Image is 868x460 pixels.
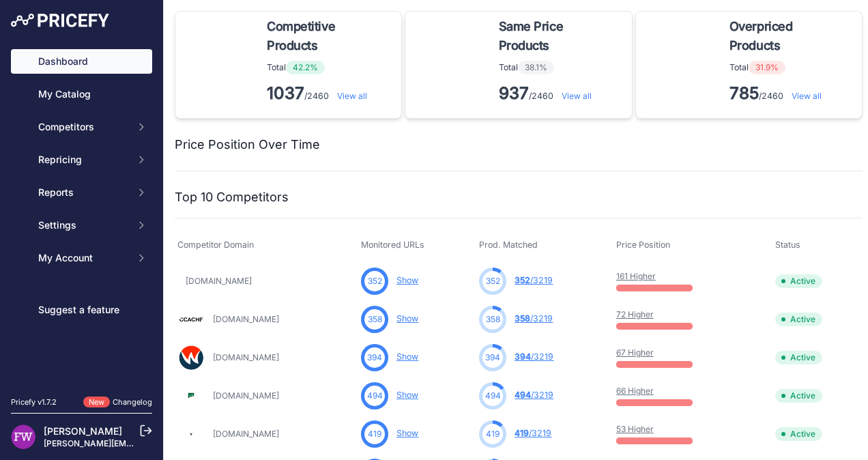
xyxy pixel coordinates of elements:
p: Total [267,61,390,74]
span: Prod. Matched [479,240,538,250]
button: Competitors [11,115,152,139]
span: Monitored URLs [361,240,424,250]
span: Same Price Products [499,17,616,55]
a: View all [792,91,822,101]
span: Active [775,313,822,326]
button: Settings [11,213,152,238]
a: Show [396,428,418,438]
span: Active [775,427,822,441]
a: [PERSON_NAME] [44,425,122,437]
p: Total [499,61,621,74]
a: 53 Higher [616,424,654,434]
span: 38.1% [518,61,554,74]
h2: Top 10 Competitors [175,188,289,207]
span: Price Position [616,240,670,250]
span: New [83,397,110,408]
a: Show [396,390,418,400]
span: Active [775,274,822,288]
p: /2460 [267,83,390,104]
a: [DOMAIN_NAME] [213,390,279,401]
span: 494 [515,390,531,400]
a: [DOMAIN_NAME] [186,276,252,286]
p: /2460 [499,83,621,104]
span: 352 [368,275,382,287]
a: View all [562,91,592,101]
p: /2460 [729,83,851,104]
span: 394 [515,351,531,362]
span: 358 [368,313,382,326]
a: 394/3219 [515,351,553,362]
span: 419 [486,428,500,440]
span: 31.9% [749,61,785,74]
a: 161 Higher [616,271,656,281]
span: Active [775,351,822,364]
span: 358 [515,313,530,324]
span: 494 [485,390,501,402]
span: Competitive Products [267,17,385,55]
a: My Catalog [11,82,152,106]
a: 67 Higher [616,347,654,358]
button: Repricing [11,147,152,172]
strong: 937 [499,83,529,103]
a: 358/3219 [515,313,553,324]
strong: 785 [729,83,759,103]
a: [DOMAIN_NAME] [213,352,279,362]
span: Competitor Domain [177,240,254,250]
span: 42.2% [286,61,325,74]
button: Reports [11,180,152,205]
a: 419/3219 [515,428,551,438]
span: 358 [486,313,500,326]
span: 494 [367,390,383,402]
span: 394 [485,351,500,364]
a: Changelog [113,397,152,407]
a: Show [396,351,418,362]
nav: Sidebar [11,49,152,380]
strong: 1037 [267,83,304,103]
span: 419 [368,428,381,440]
div: Pricefy v1.7.2 [11,397,57,408]
a: [PERSON_NAME][EMAIL_ADDRESS][DOMAIN_NAME] [44,438,254,448]
a: Suggest a feature [11,298,152,322]
a: View all [337,91,367,101]
a: Dashboard [11,49,152,74]
a: 66 Higher [616,386,654,396]
a: 352/3219 [515,275,553,285]
span: Reports [38,186,128,199]
span: 352 [515,275,530,285]
span: 419 [515,428,529,438]
a: Show [396,275,418,285]
a: 72 Higher [616,309,654,319]
a: Show [396,313,418,324]
h2: Price Position Over Time [175,135,320,154]
span: My Account [38,251,128,265]
span: Competitors [38,120,128,134]
span: Settings [38,218,128,232]
p: Total [729,61,851,74]
button: My Account [11,246,152,270]
span: Overpriced Products [729,17,845,55]
a: [DOMAIN_NAME] [213,314,279,324]
span: Status [775,240,800,250]
span: Repricing [38,153,128,167]
span: Active [775,389,822,403]
a: 494/3219 [515,390,553,400]
span: 352 [486,275,500,287]
img: Pricefy Logo [11,14,109,27]
span: 394 [367,351,382,364]
a: [DOMAIN_NAME] [213,429,279,439]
